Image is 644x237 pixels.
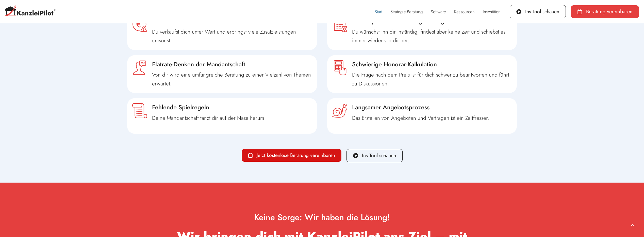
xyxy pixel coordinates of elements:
[352,60,437,69] span: Schwierige Honorar-Kalkulation
[352,70,512,88] p: Die Frage nach dem Preis ist für dich schwer zu beantworten und führt zu Diskussionen.
[371,6,505,18] nav: Menü
[362,153,396,158] span: Ins Tool schauen
[152,103,209,112] span: Fehlende Spielregeln
[254,211,390,223] span: Keine Sorge: Wir haben die Lösung!
[510,5,566,18] a: Ins Tool schauen
[257,153,335,158] span: Jetzt kostenlose Beratung vereinbaren
[352,114,512,123] p: Das Erstellen von Angeboten und Verträgen ist ein Zeitfresser.
[346,149,403,162] a: Ins Tool schauen
[242,149,342,162] a: Jetzt kostenlose Beratung vereinbaren
[371,6,386,18] a: Start
[352,27,512,45] p: Du wünschst ihn dir inständig, findest aber keine Zeit und schiebst es immer wieder vor dir her.
[152,114,312,123] p: Deine Mandantschaft tanzt dir auf der Nase herum.
[5,5,56,18] img: Kanzleipilot-Logo-C
[352,103,430,112] span: Langsamer Angebotsprozess
[525,9,559,14] span: Ins Tool schauen
[479,6,505,18] a: Investition
[386,6,427,18] a: Strategie-Beratung
[586,9,633,14] span: Beratung vereinbaren
[450,6,479,18] a: Ressourcen
[152,70,312,88] p: Von dir wird eine umfangreiche Beratung zu einer Vielzahl von Themen erwartet.
[427,6,450,18] a: Software
[152,60,245,69] span: Flatrate-Denken der Mandantschaft
[152,27,312,45] p: Du verkaufst dich unter Wert und erbringst viele Zusatzleistungen umsonst.
[571,5,639,18] a: Beratung vereinbaren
